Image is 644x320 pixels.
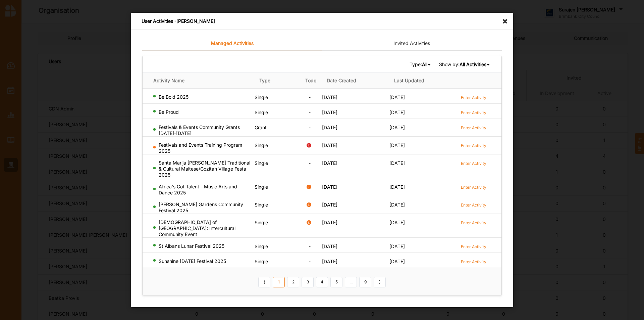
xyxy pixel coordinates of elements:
div: User Activities - [PERSON_NAME] [131,13,513,30]
label: Enter Activity [461,244,486,249]
label: Enter Activity [461,95,486,100]
a: 1 [273,277,285,287]
span: [DATE] [389,259,405,264]
div: Be Proud [153,109,252,115]
span: - [309,160,311,166]
a: ... [345,277,357,287]
label: Enter Activity [461,202,486,208]
a: Next item [374,277,386,287]
div: Festivals & Events Community Grants [DATE]-[DATE] [153,124,252,136]
a: 4 [316,277,328,287]
span: Single [255,220,268,225]
span: - [309,125,311,130]
span: - [309,109,311,115]
a: Previous item [258,277,270,287]
a: Enter Activity [461,109,486,116]
span: [DATE] [322,142,337,148]
span: [DATE] [389,202,405,208]
label: Enter Activity [461,125,486,131]
span: - [309,259,311,264]
th: Date Created [322,73,389,88]
span: [DATE] [389,160,405,166]
span: Single [255,94,268,100]
a: Enter Activity [461,184,486,190]
span: Grant [255,125,267,130]
span: [DATE] [322,125,337,130]
div: Festivals and Events Training Program 2025 [153,142,252,154]
a: 2 [287,277,299,287]
span: [DATE] [322,202,337,208]
span: Show by: [439,61,491,67]
a: 5 [330,277,342,287]
label: Enter Activity [461,110,486,116]
a: 3 [302,277,314,287]
div: St Albans Lunar Festival 2025 [153,243,252,249]
span: [DATE] [322,259,337,264]
a: Enter Activity [461,94,486,100]
th: Last Updated [389,73,457,88]
span: [DATE] [389,184,405,190]
span: Single [255,109,268,115]
span: [DATE] [322,220,337,225]
span: [DATE] [322,109,337,115]
b: All [422,61,427,67]
span: [DATE] [322,94,337,100]
span: [DATE] [389,220,405,225]
a: Enter Activity [461,160,486,166]
label: Enter Activity [461,161,486,166]
b: All Activities [460,61,486,67]
th: Todo [300,73,322,88]
span: [DATE] [389,243,405,249]
a: 9 [359,277,371,287]
span: Single [255,202,268,208]
span: [DATE] [389,109,405,115]
span: Single [255,160,268,166]
a: Enter Activity [461,258,486,265]
div: [PERSON_NAME] Gardens Community Festival 2025 [153,201,252,214]
a: Enter Activity [461,124,486,131]
div: Be Bold 2025 [153,94,252,100]
label: Enter Activity [461,259,486,265]
div: [DEMOGRAPHIC_DATA] of [GEOGRAPHIC_DATA]: Intercultural Community Event [153,219,252,237]
div: Sunshine [DATE] Festival 2025 [153,258,252,264]
span: - [309,94,311,100]
span: [DATE] [322,184,337,190]
span: - [309,243,311,249]
label: Enter Activity [461,220,486,226]
div: Africa's Got Talent - Music Arts and Dance 2025 [153,184,252,196]
label: Enter Activity [461,143,486,148]
a: Enter Activity [461,142,486,148]
span: Single [255,142,268,148]
a: Invited Activities [322,37,502,50]
span: Single [255,243,268,249]
span: [DATE] [389,125,405,130]
a: Enter Activity [461,201,486,208]
div: Santa Marija [PERSON_NAME] Traditional & Cultural Maltese/Gozitan Village Festa 2025 [153,160,252,178]
span: [DATE] [322,243,337,249]
div: Pagination Navigation [257,276,387,287]
span: [DATE] [389,142,405,148]
label: Enter Activity [461,184,486,190]
span: [DATE] [389,94,405,100]
th: Activity Name [143,73,255,88]
a: Enter Activity [461,243,486,249]
span: Type: [410,61,432,67]
span: Single [255,259,268,264]
span: Single [255,184,268,190]
span: [DATE] [322,160,337,166]
a: Managed Activities [142,37,322,50]
a: Enter Activity [461,219,486,226]
th: Type [255,73,300,88]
